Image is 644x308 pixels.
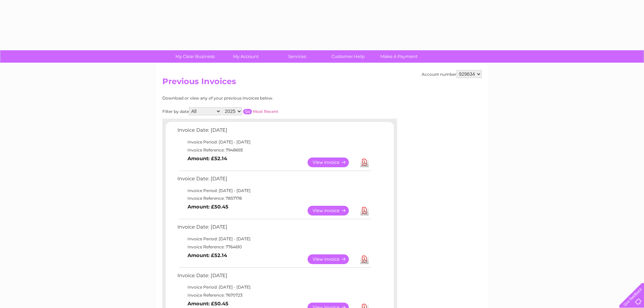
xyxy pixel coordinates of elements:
td: Invoice Reference: 7948693 [176,146,372,154]
td: Invoice Date: [DATE] [176,174,372,187]
b: Amount: £52.14 [187,156,227,162]
td: Invoice Period: [DATE] - [DATE] [176,283,372,291]
td: Invoice Date: [DATE] [176,271,372,284]
a: Customer Help [320,50,376,63]
h2: Previous Invoices [162,77,482,89]
td: Invoice Reference: 7764610 [176,243,372,251]
a: Download [360,254,369,264]
td: Invoice Date: [DATE] [176,126,372,138]
b: Amount: £50.45 [187,301,228,307]
a: View [308,158,357,167]
td: Invoice Reference: 7857178 [176,194,372,202]
div: Account number [422,70,482,78]
a: Download [360,158,369,167]
b: Amount: £52.14 [187,252,227,258]
td: Invoice Date: [DATE] [176,223,372,235]
a: Make A Payment [371,50,427,63]
a: My Clear Business [167,50,223,63]
b: Amount: £50.45 [187,204,228,210]
a: View [308,206,357,215]
td: Invoice Period: [DATE] - [DATE] [176,187,372,195]
a: Most Recent [253,109,278,114]
td: Invoice Period: [DATE] - [DATE] [176,235,372,243]
div: Download or view any of your previous invoices below. [162,96,338,101]
a: Download [360,206,369,215]
td: Invoice Period: [DATE] - [DATE] [176,138,372,146]
a: Services [269,50,325,63]
a: View [308,254,357,264]
a: My Account [218,50,274,63]
div: Filter by date [162,107,338,115]
td: Invoice Reference: 7670723 [176,291,372,299]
